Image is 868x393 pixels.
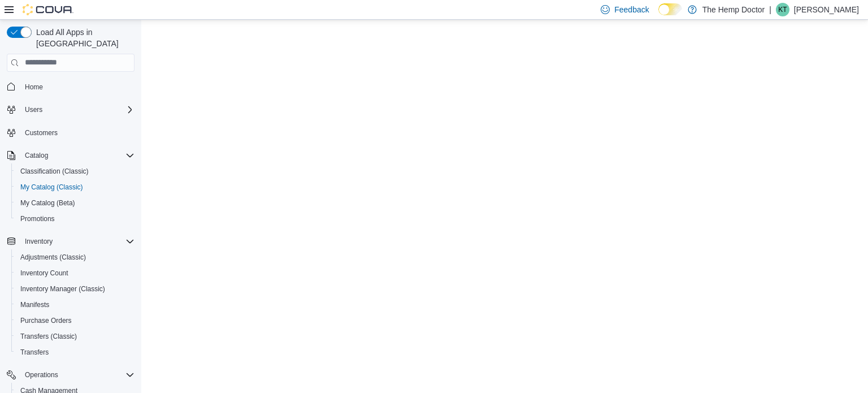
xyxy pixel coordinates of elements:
button: Inventory [20,235,57,248]
span: Classification (Classic) [20,167,89,176]
span: Home [25,83,43,92]
a: Transfers (Classic) [16,330,81,343]
span: Inventory [25,237,53,246]
a: Classification (Classic) [16,165,93,178]
span: Manifests [20,300,49,309]
p: | [769,3,771,16]
span: My Catalog (Classic) [16,180,134,194]
a: Manifests [16,298,54,312]
span: My Catalog (Classic) [20,183,83,192]
button: Catalog [20,149,53,162]
a: Transfers [16,346,53,359]
a: Home [20,80,47,94]
span: Classification (Classic) [16,165,134,178]
span: Users [20,103,134,116]
span: Adjustments (Classic) [16,251,134,264]
span: Users [25,105,42,114]
button: Promotions [11,211,139,227]
a: My Catalog (Classic) [16,180,88,194]
span: Home [20,80,134,94]
span: Operations [25,370,58,379]
button: Operations [2,367,139,383]
span: Inventory [20,235,134,248]
button: Inventory Count [11,265,139,281]
button: Home [2,79,139,95]
button: Manifests [11,297,139,313]
a: Purchase Orders [16,314,76,327]
span: Adjustments (Classic) [20,253,86,262]
span: Customers [25,128,58,137]
span: Promotions [16,212,134,226]
button: Customers [2,124,139,141]
span: Inventory Count [20,269,68,278]
span: Load All Apps in [GEOGRAPHIC_DATA] [32,27,134,49]
span: Catalog [25,151,48,160]
span: Purchase Orders [16,314,134,327]
button: My Catalog (Beta) [11,195,139,211]
p: The Hemp Doctor [702,3,765,16]
button: Inventory [2,234,139,249]
span: Inventory Count [16,266,134,280]
button: Users [2,102,139,118]
button: Transfers [11,344,139,360]
a: Adjustments (Classic) [16,251,90,264]
a: Customers [20,126,62,140]
button: Transfers (Classic) [11,329,139,344]
button: My Catalog (Classic) [11,179,139,195]
span: Catalog [20,149,134,162]
a: My Catalog (Beta) [16,196,80,210]
span: Manifests [16,298,134,312]
span: Customers [20,126,134,140]
span: Purchase Orders [20,316,72,325]
span: KT [778,3,787,16]
span: Operations [20,368,134,382]
button: Purchase Orders [11,313,139,329]
span: Transfers (Classic) [16,330,134,343]
span: Feedback [614,4,649,15]
a: Inventory Manager (Classic) [16,282,110,296]
span: Dark Mode [658,15,659,16]
p: [PERSON_NAME] [794,3,859,16]
button: Catalog [2,148,139,163]
span: Promotions [20,214,55,223]
button: Adjustments (Classic) [11,249,139,265]
span: My Catalog (Beta) [16,196,134,210]
button: Operations [20,368,63,382]
span: Transfers (Classic) [20,332,77,341]
span: Inventory Manager (Classic) [20,284,105,293]
span: Inventory Manager (Classic) [16,282,134,296]
button: Classification (Classic) [11,163,139,179]
a: Promotions [16,212,59,226]
button: Users [20,103,47,116]
span: Transfers [20,348,49,357]
span: Transfers [16,346,134,359]
a: Inventory Count [16,266,73,280]
img: Cova [23,4,73,15]
span: My Catalog (Beta) [20,198,75,208]
input: Dark Mode [658,3,682,15]
button: Inventory Manager (Classic) [11,281,139,297]
div: Kyle Trask [776,3,789,16]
